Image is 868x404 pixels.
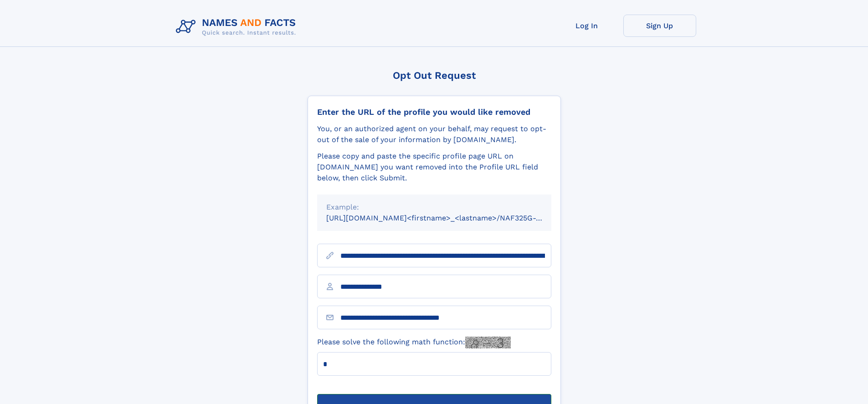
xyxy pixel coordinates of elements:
[317,107,551,117] div: Enter the URL of the profile you would like removed
[326,214,569,222] small: [URL][DOMAIN_NAME]<firstname>_<lastname>/NAF325G-xxxxxxxx
[317,337,511,348] label: Please solve the following math function:
[317,123,551,145] div: You, or an authorized agent on your behalf, may request to opt-out of the sale of your informatio...
[623,15,696,37] a: Sign Up
[308,70,561,81] div: Opt Out Request
[317,151,551,184] div: Please copy and paste the specific profile page URL on [DOMAIN_NAME] you want removed into the Pr...
[326,202,542,213] div: Example:
[550,15,623,37] a: Log In
[172,15,303,39] img: Logo Names and Facts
